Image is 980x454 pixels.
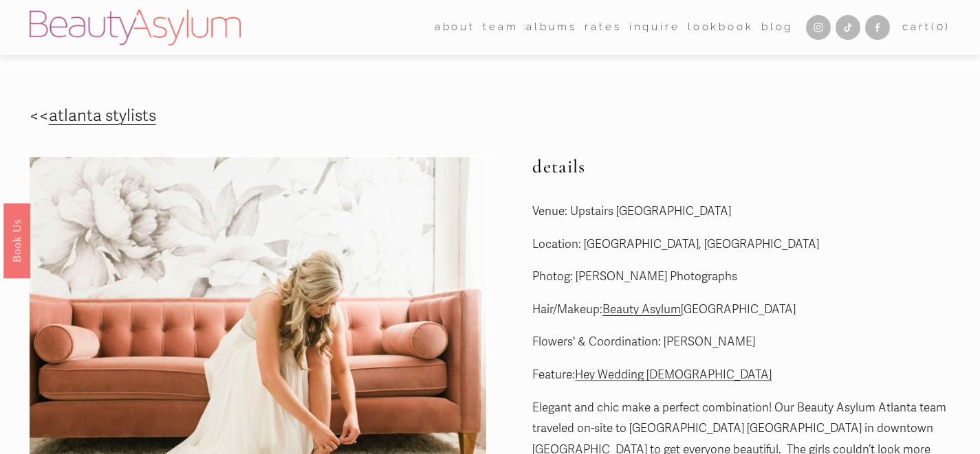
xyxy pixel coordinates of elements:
p: Feature: [532,365,950,386]
a: Book Us [3,203,30,277]
a: TikTok [836,15,860,40]
span: about [435,18,475,37]
a: Blog [761,17,793,38]
h2: details [532,156,950,178]
a: Beauty Asylum [602,302,681,317]
a: atlanta stylists [49,106,156,126]
a: Hey Wedding [DEMOGRAPHIC_DATA] [575,367,772,382]
a: Instagram [806,15,831,40]
p: Photog: [PERSON_NAME] Photographs [532,266,950,288]
a: Facebook [865,15,890,40]
a: Inquire [629,17,680,38]
a: albums [526,17,577,38]
a: folder dropdown [435,17,475,38]
p: Hair/Makeup: [GEOGRAPHIC_DATA] [532,299,950,321]
p: Venue: Upstairs [GEOGRAPHIC_DATA] [532,201,950,223]
img: Beauty Asylum | Bridal Hair &amp; Makeup Charlotte &amp; Atlanta [30,10,241,45]
p: Location: [GEOGRAPHIC_DATA], [GEOGRAPHIC_DATA] [532,234,950,256]
span: ( ) [931,21,950,33]
p: << [30,102,602,131]
a: Lookbook [688,17,754,38]
a: 0 items in cart [902,18,950,37]
a: Rates [585,17,621,38]
span: 0 [937,21,946,33]
p: Flowers' & Coordination: [PERSON_NAME] [532,332,950,353]
a: folder dropdown [483,17,518,38]
span: team [483,18,518,37]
